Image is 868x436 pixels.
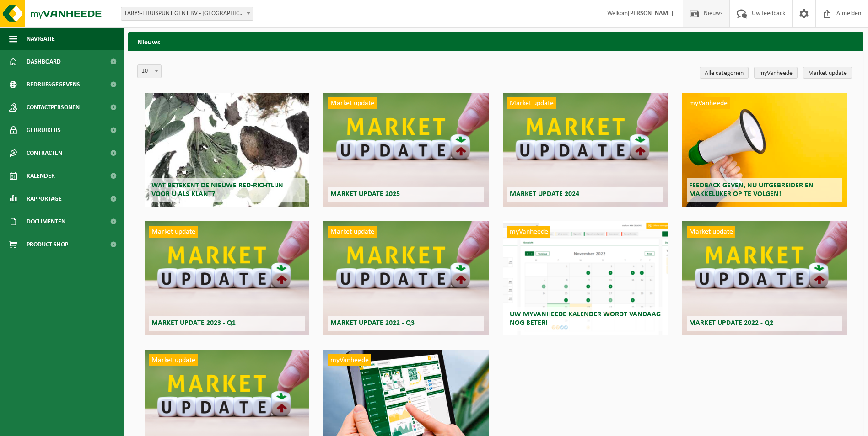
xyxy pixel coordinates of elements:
[145,221,309,335] a: Market update Market update 2023 - Q1
[27,73,80,96] span: Bedrijfsgegevens
[149,226,198,238] span: Market update
[27,96,80,119] span: Contactpersonen
[628,10,674,17] strong: [PERSON_NAME]
[510,311,661,327] span: Uw myVanheede kalender wordt vandaag nog beter!
[687,97,730,109] span: myVanheede
[27,50,61,73] span: Dashboard
[145,93,309,207] a: Wat betekent de nieuwe RED-richtlijn voor u als klant?
[27,187,62,210] span: Rapportage
[503,93,668,207] a: Market update Market update 2024
[754,67,798,79] a: myVanheede
[328,97,377,109] span: Market update
[27,165,55,187] span: Kalender
[803,67,852,79] a: Market update
[689,182,814,198] span: Feedback geven, nu uitgebreider en makkelijker op te volgen!
[27,233,68,256] span: Product Shop
[682,221,847,335] a: Market update Market update 2022 - Q2
[138,65,161,78] span: 10
[27,142,62,165] span: Contracten
[151,182,283,198] span: Wat betekent de nieuwe RED-richtlijn voor u als klant?
[328,226,377,238] span: Market update
[330,319,415,327] span: Market update 2022 - Q3
[27,119,61,142] span: Gebruikers
[328,354,371,366] span: myVanheede
[507,226,550,238] span: myVanheede
[151,319,236,327] span: Market update 2023 - Q1
[503,221,668,335] a: myVanheede Uw myVanheede kalender wordt vandaag nog beter!
[323,221,488,335] a: Market update Market update 2022 - Q3
[121,7,253,21] span: FARYS-THUISPUNT GENT BV - MARIAKERKE
[507,97,556,109] span: Market update
[27,27,55,50] span: Navigatie
[682,93,847,207] a: myVanheede Feedback geven, nu uitgebreider en makkelijker op te volgen!
[700,67,749,79] a: Alle categoriën
[128,32,863,50] h2: Nieuws
[323,93,488,207] a: Market update Market update 2025
[137,64,162,78] span: 10
[330,191,400,198] span: Market update 2025
[121,7,253,20] span: FARYS-THUISPUNT GENT BV - MARIAKERKE
[27,210,65,233] span: Documenten
[687,226,735,238] span: Market update
[510,191,579,198] span: Market update 2024
[689,319,773,327] span: Market update 2022 - Q2
[149,354,198,366] span: Market update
